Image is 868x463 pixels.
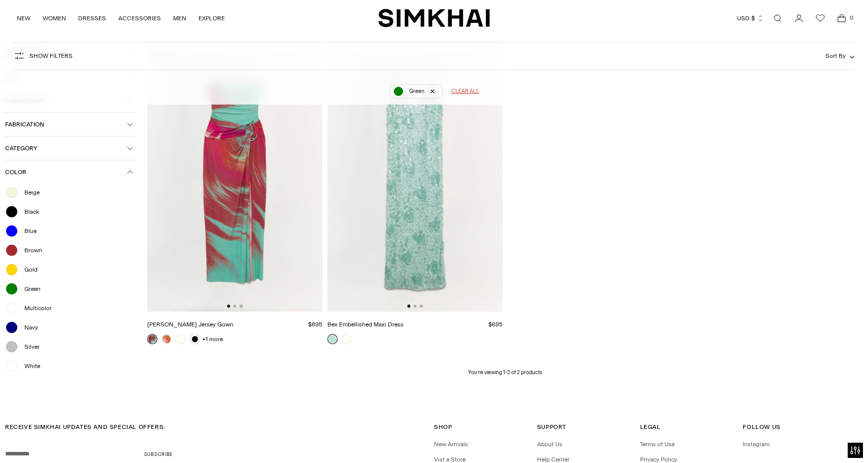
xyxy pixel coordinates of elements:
[640,456,677,463] a: Privacy Policy
[737,7,764,29] button: USD $
[468,369,542,377] p: You’re viewing 1-2 of 2 products
[18,207,39,216] span: Black
[451,87,479,95] span: Clear all
[78,7,106,29] a: DRESSES
[767,8,788,28] a: Open search modal
[537,441,562,448] a: About Us
[18,304,52,313] span: Multicolor
[5,137,135,160] button: Category
[227,305,230,308] button: Go to slide 1
[118,7,161,29] a: ACCESSORIES
[327,321,404,328] a: Bex Embellished Maxi Dress
[202,332,223,346] a: +1 more
[13,48,73,64] button: Show Filters
[18,265,38,274] span: Gold
[8,424,102,455] iframe: Sign Up via Text for Offers
[451,84,479,98] a: Clear all
[233,305,236,308] button: Go to slide 2
[847,13,856,22] span: 0
[825,50,855,61] button: Sort By
[420,305,423,308] button: Go to slide 3
[147,49,322,312] img: Emma Strapless Jersey Gown
[537,423,566,431] span: Support
[147,321,233,328] a: [PERSON_NAME] Jersey Gown
[640,423,661,431] span: Legal
[434,423,452,431] span: Shop
[18,284,41,293] span: Green
[407,305,410,308] button: Go to slide 1
[18,188,40,197] span: Beige
[5,169,127,176] span: Color
[240,305,243,308] button: Go to slide 3
[43,7,66,29] a: WOMEN
[5,113,135,136] button: Fabrication
[198,7,225,29] a: EXPLORE
[173,7,186,29] a: MEN
[18,361,40,371] span: White
[434,456,465,463] a: Vist a Store
[789,8,809,28] a: Go to the account page
[5,121,127,128] span: Fabrication
[327,49,503,312] img: Bex Embellished Maxi Dress
[743,423,780,431] span: Follow Us
[5,145,127,152] span: Category
[378,8,490,28] a: SIMKHAI
[389,84,443,98] a: Green
[640,441,675,448] a: Terms of Use
[18,342,40,351] span: Silver
[18,246,42,255] span: Brown
[743,441,770,448] a: Instagram
[413,305,416,308] button: Go to slide 2
[831,8,852,28] a: Open cart modal
[537,456,570,463] a: Help Center
[18,323,38,332] span: Navy
[5,423,165,431] span: RECEIVE SIMKHAI UPDATES AND SPECIAL OFFERS:
[434,441,468,448] a: New Arrivals
[29,52,73,59] span: Show Filters
[17,7,30,29] a: NEW
[5,160,135,184] button: Color
[18,226,37,236] span: Blue
[810,8,830,28] a: Wishlist
[825,52,846,59] span: Sort By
